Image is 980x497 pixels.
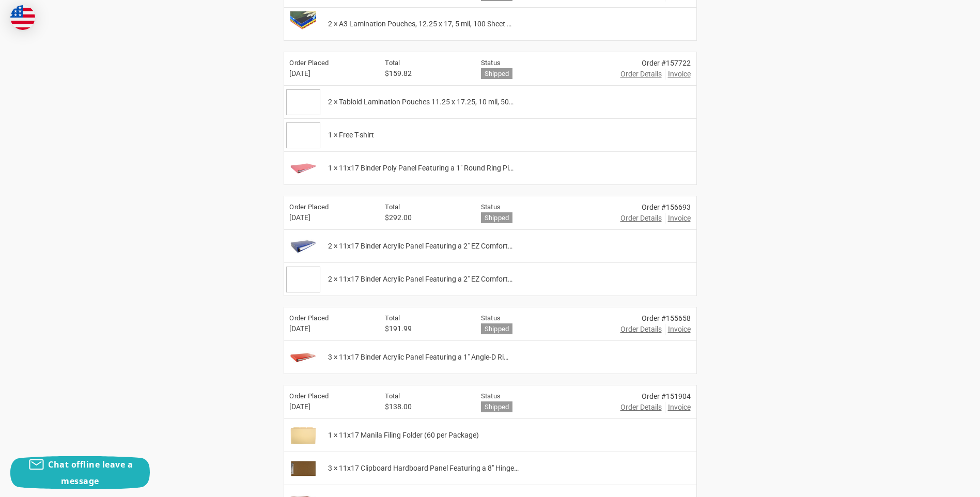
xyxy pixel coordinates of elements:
span: [DATE] [289,323,368,334]
span: Invoice [668,213,691,224]
span: [DATE] [289,212,368,223]
h6: Shipped [481,68,513,79]
img: duty and tax information for United States [10,5,35,30]
h6: Shipped [481,401,513,412]
span: 1 × 11x17 Binder Poly Panel Featuring a 1" Round Ring Pi… [328,163,514,174]
h6: Total [385,58,464,68]
span: $292.00 [385,212,464,223]
span: $159.82 [385,68,464,79]
span: 1 × Free T-shirt [328,130,374,141]
a: Order Details [620,402,662,413]
h6: Total [385,313,464,323]
h6: Status [481,202,604,212]
h6: Order Placed [289,202,368,212]
span: Invoice [668,69,691,80]
h6: Shipped [481,323,513,334]
span: Chat offline leave a message [48,459,133,487]
h6: Total [385,202,464,212]
a: Order Details [620,213,662,224]
h6: Order Placed [289,313,368,323]
span: 3 × 11x17 Binder Acrylic Panel Featuring a 1" Angle-D Ri… [328,352,508,363]
a: Order Details [620,324,662,335]
div: Order #156693 [620,202,691,213]
span: $138.00 [385,401,464,412]
img: 11x17 Binder Poly Panel Featuring a 1" Round Ring Pink [286,156,320,181]
div: Order #151904 [620,391,691,402]
h6: Total [385,391,464,401]
span: [DATE] [289,68,368,79]
button: Chat offline leave a message [10,456,150,489]
img: 11x17 Clipboard Hardboard Panel Featuring a 8" Hinge Clip Brown [286,456,320,482]
h6: Status [481,58,604,68]
h6: Shipped [481,212,513,223]
h6: Order Placed [289,391,368,401]
h6: Order Placed [289,58,368,68]
h6: Status [481,313,604,323]
span: 3 × 11x17 Clipboard Hardboard Panel Featuring a 8" Hinge… [328,463,519,474]
img: 11x17 Binder Acrylic Panel Featuring a 1" Angle-D Ring Red [286,345,320,370]
h6: Status [481,391,604,401]
span: Invoice [668,324,691,335]
img: 11x17 Manila Filing Folder (60 per Package) [286,423,320,448]
span: Invoice [668,402,691,413]
div: Order #155658 [620,313,691,324]
span: [DATE] [289,401,368,412]
div: Order #157722 [620,58,691,69]
span: 2 × 11x17 Binder Acrylic Panel Featuring a 2" EZ Comfort… [328,241,512,252]
span: 2 × A3 Lamination Pouches, 12.25 x 17, 5 mil, 100 Sheet … [328,19,511,29]
span: 2 × 11x17 Binder Acrylic Panel Featuring a 2" EZ Comfort… [328,274,512,285]
a: Order Details [620,69,662,80]
span: 2 × Tabloid Lamination Pouches 11.25 x 17.25, 10 mil, 50… [328,97,514,107]
span: 1 × 11x17 Manila Filing Folder (60 per Package) [328,430,479,441]
img: 11x17 Binder Acrylic Panel Featuring a 2" EZ Comfort Locking Angle-D Blue [286,234,320,259]
span: $191.99 [385,323,464,334]
img: A3 Lamination Pouches, 12.25 x 17, 5 mil, 100 Sheet Pack [286,11,320,37]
